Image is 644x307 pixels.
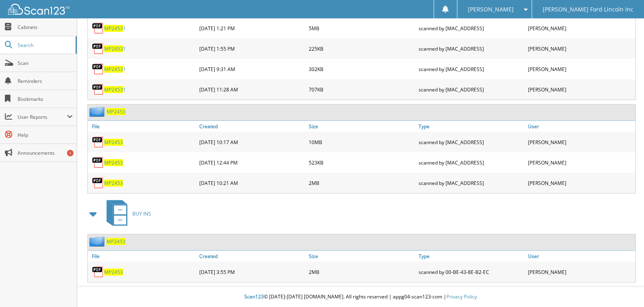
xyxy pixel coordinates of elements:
div: 2MB [307,264,416,280]
span: Cabinets [18,24,73,31]
a: MP24531 [104,86,126,93]
a: Type [417,251,526,262]
a: MP24531 [104,66,126,73]
a: MP24531 [104,45,126,52]
div: [DATE] 12:44 PM [197,154,307,171]
div: [PERSON_NAME] [526,81,635,98]
div: © [DATE]-[DATE] [DOMAIN_NAME]. All rights reserved | appg04-scan123-com | [77,287,644,307]
a: Created [197,121,307,132]
span: MP2453 [104,66,123,73]
span: Bookmarks [18,96,73,102]
div: 302KB [307,61,416,77]
a: Size [307,121,416,132]
a: User [526,121,635,132]
span: Search [18,42,71,49]
div: 1 [67,150,74,156]
div: [PERSON_NAME] [526,154,635,171]
img: PDF.png [92,63,104,75]
div: 2MB [307,175,416,191]
div: [DATE] 3:55 PM [197,264,307,280]
div: scanned by [MAC_ADDRESS] [417,175,526,191]
a: MP2453 [104,139,123,146]
img: PDF.png [92,177,104,189]
div: scanned by [MAC_ADDRESS] [417,81,526,98]
a: MP2453 [104,159,123,166]
a: MP2453 [104,180,123,187]
a: MP24531 [104,25,126,32]
img: PDF.png [92,266,104,278]
div: [DATE] 10:17 AM [197,134,307,150]
div: scanned by [MAC_ADDRESS] [417,20,526,36]
div: 523KB [307,154,416,171]
img: PDF.png [92,156,104,169]
iframe: Chat Widget [603,268,644,307]
span: Announcements [18,149,73,156]
a: File [88,251,197,262]
a: Created [197,251,307,262]
img: PDF.png [92,83,104,96]
span: Help [18,131,73,138]
div: scanned by [MAC_ADDRESS] [417,134,526,150]
div: scanned by [MAC_ADDRESS] [417,40,526,57]
div: [PERSON_NAME] [526,20,635,36]
div: scanned by [MAC_ADDRESS] [417,61,526,77]
div: 10MB [307,134,416,150]
div: scanned by [MAC_ADDRESS] [417,154,526,171]
a: Privacy Policy [446,293,477,300]
a: Type [417,121,526,132]
div: [PERSON_NAME] [526,40,635,57]
a: File [88,121,197,132]
div: [DATE] 10:21 AM [197,175,307,191]
div: 225KB [307,40,416,57]
div: scanned by 00-BE-43-8E-B2-EC [417,264,526,280]
img: folder2.png [89,236,107,247]
div: 5MB [307,20,416,36]
div: [DATE] 1:21 PM [197,20,307,36]
span: MP2453 [104,86,123,93]
a: BUY INS [102,198,151,230]
img: folder2.png [89,107,107,117]
img: PDF.png [92,42,104,55]
span: Scan [18,60,73,67]
div: [PERSON_NAME] [526,175,635,191]
div: 707KB [307,81,416,98]
div: [DATE] 9:31 AM [197,61,307,77]
a: MP2453 [107,108,125,115]
img: scan123-logo-white.svg [8,4,69,15]
a: Size [307,251,416,262]
img: PDF.png [92,22,104,34]
a: MP2453 [104,269,123,276]
img: PDF.png [92,136,104,148]
a: MP2453 [107,238,125,245]
div: [DATE] 1:55 PM [197,40,307,57]
div: [PERSON_NAME] [526,61,635,77]
span: Reminders [18,78,73,85]
span: User Reports [18,113,67,120]
span: BUY INS [132,210,151,217]
span: MP2453 [104,25,123,32]
div: [PERSON_NAME] [526,264,635,280]
span: Scan123 [244,293,264,300]
div: [PERSON_NAME] [526,134,635,150]
span: [PERSON_NAME] [468,7,514,12]
span: [PERSON_NAME] Ford Lincoln Inc [543,7,633,12]
div: [DATE] 11:28 AM [197,81,307,98]
a: User [526,251,635,262]
span: MP2453 [104,45,123,52]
